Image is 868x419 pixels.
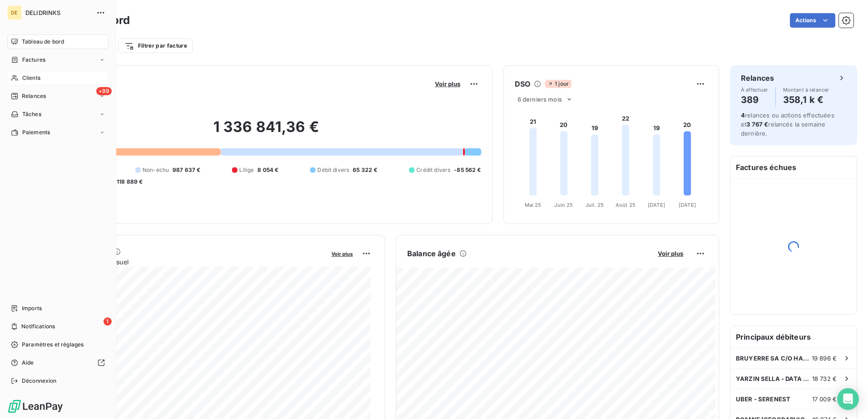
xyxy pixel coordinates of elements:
span: 8 054 € [257,166,278,174]
span: 4 [741,112,745,119]
span: Factures [22,56,45,64]
tspan: Juin 25 [554,202,573,208]
h6: DSO [515,78,530,89]
button: Voir plus [655,249,686,258]
h2: 1 336 841,36 € [51,118,481,145]
span: -85 562 € [454,166,481,174]
span: 19 896 € [812,355,837,362]
span: Aide [22,359,34,367]
h6: Principaux débiteurs [730,326,857,348]
span: 6 derniers mois [518,96,562,103]
span: Montant à relancer [783,87,829,93]
span: 3 767 € [746,121,768,128]
h6: Factures échues [730,156,857,178]
span: Relances [22,92,46,100]
span: relances ou actions effectuées et relancés la semaine dernière. [741,112,834,137]
span: 65 322 € [353,166,377,174]
span: Voir plus [435,80,460,88]
span: Débit divers [317,166,349,174]
div: Open Intercom Messenger [837,388,859,410]
h6: Balance âgée [407,248,456,259]
span: BRUYERRE SA C/O HANAGROUP [736,355,812,362]
span: Notifications [21,322,55,331]
h6: Relances [741,73,774,83]
span: DELIDRINKS [25,9,91,16]
span: -118 889 € [114,178,143,186]
img: Logo LeanPay [7,399,64,414]
a: Aide [7,356,108,370]
span: 987 637 € [173,166,200,174]
h4: 389 [741,93,768,107]
span: Tâches [22,110,41,118]
span: Voir plus [658,250,683,257]
span: 1 [104,317,112,326]
span: +99 [96,87,112,95]
button: Filtrer par facture [118,39,193,53]
span: Paramètres et réglages [22,341,84,349]
span: YARZIN SELLA - DATA DOG 21 - [GEOGRAPHIC_DATA] 9EME [736,375,812,382]
tspan: Août 25 [616,202,636,208]
span: 1 jour [545,80,572,88]
button: Voir plus [329,249,355,258]
span: Voir plus [331,251,353,257]
span: 17 009 € [812,395,837,403]
span: Imports [22,304,42,312]
div: DE [7,5,22,20]
span: Crédit divers [416,166,450,174]
span: Déconnexion [22,377,57,385]
tspan: [DATE] [679,202,696,208]
span: À effectuer [741,87,768,93]
button: Actions [790,13,835,28]
span: UBER - SERENEST [736,395,790,403]
button: Voir plus [432,80,463,88]
h4: 358,1 k € [783,93,829,107]
span: Non-échu [143,166,169,174]
span: 18 732 € [812,375,837,382]
tspan: [DATE] [648,202,665,208]
tspan: Juil. 25 [586,202,604,208]
span: Litige [239,166,254,174]
span: Paiements [22,128,50,136]
span: Clients [22,74,40,82]
span: Tableau de bord [22,38,64,46]
span: Chiffre d'affaires mensuel [51,257,325,267]
tspan: Mai 25 [524,202,541,208]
